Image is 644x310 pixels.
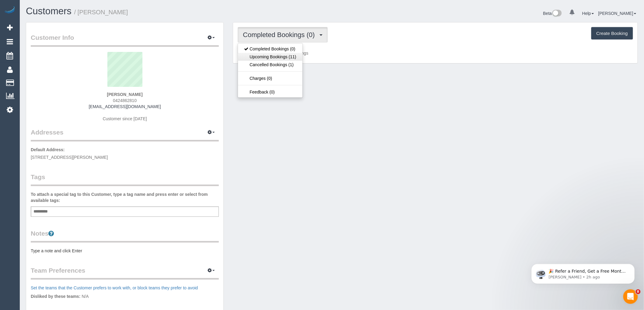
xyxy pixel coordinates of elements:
[31,229,219,243] legend: Notes
[103,116,147,121] span: Customer since [DATE]
[31,191,219,203] label: To attach a special tag to this Customer, type a tag name and press enter or select from availabl...
[31,266,219,280] legend: Team Preferences
[238,50,633,56] p: Customer has 0 Completed Bookings
[582,11,594,16] a: Help
[74,9,128,15] small: / [PERSON_NAME]
[4,6,16,15] img: Automaid Logo
[26,18,104,83] span: 🎉 Refer a Friend, Get a Free Month! 🎉 Love Automaid? Share the love! When you refer a friend who ...
[31,147,65,153] label: Default Address:
[31,155,108,160] span: [STREET_ADDRESS][PERSON_NAME]
[243,31,318,39] span: Completed Bookings (0)
[238,45,302,53] a: Completed Bookings (0)
[82,294,89,299] span: N/A
[238,74,302,82] a: Charges (0)
[636,289,641,294] span: 8
[31,248,219,254] pre: Type a note and click Enter
[522,251,644,294] iframe: Intercom notifications message
[89,104,161,109] a: [EMAIL_ADDRESS][DOMAIN_NAME]
[238,61,302,69] a: Cancelled Bookings (1)
[31,33,219,47] legend: Customer Info
[238,88,302,96] a: Feedback (0)
[591,27,633,40] button: Create Booking
[238,53,302,61] a: Upcoming Bookings (11)
[107,92,142,97] strong: [PERSON_NAME]
[552,10,562,18] img: New interface
[26,6,72,16] a: Customers
[113,98,137,103] span: 0424862810
[31,172,219,186] legend: Tags
[238,27,328,43] button: Completed Bookings (0)
[26,23,105,29] p: Message from Ellie, sent 2h ago
[543,11,562,16] a: Beta
[623,289,638,304] iframe: Intercom live chat
[31,285,198,290] a: Set the teams that the Customer prefers to work with, or block teams they prefer to avoid
[598,11,636,16] a: [PERSON_NAME]
[31,293,80,299] label: Disliked by these teams:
